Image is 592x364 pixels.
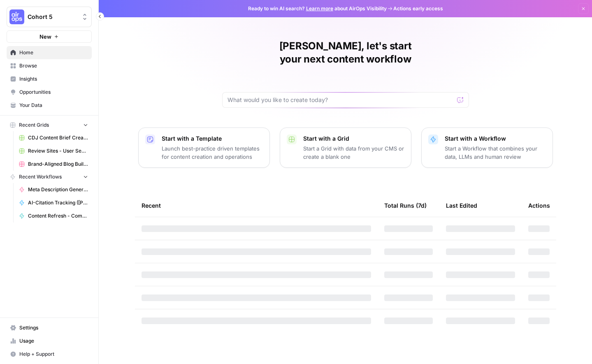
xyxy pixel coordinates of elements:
p: Start with a Grid [303,134,404,143]
span: Brand-Aligned Blog Builder ([PERSON_NAME]) [28,160,88,168]
button: Recent Workflows [7,171,92,183]
span: Browse [19,62,88,70]
p: Launch best-practice driven templates for content creation and operations [162,144,263,161]
a: Your Data [7,99,92,112]
span: Insights [19,75,88,83]
button: Help + Support [7,348,92,361]
a: Usage [7,334,92,348]
a: Brand-Aligned Blog Builder ([PERSON_NAME]) [15,158,92,171]
p: Start a Grid with data from your CMS or create a blank one [303,144,404,161]
span: CDJ Content Brief Creation Grid [28,134,88,141]
span: Actions early access [393,5,443,12]
button: Start with a GridStart a Grid with data from your CMS or create a blank one [280,128,411,168]
span: New [39,32,51,41]
span: Ready to win AI search? about AirOps Visibility [248,5,387,12]
p: Start with a Workflow [445,134,546,143]
span: Help + Support [19,350,88,358]
button: Workspace: Cohort 5 [7,7,92,27]
span: Review Sites - User Sentiment Analysis & Content Refresh [28,147,88,155]
a: Opportunities [7,86,92,99]
span: Home [19,49,88,56]
h1: [PERSON_NAME], let's start your next content workflow [222,39,469,66]
span: Settings [19,324,88,332]
a: Browse [7,59,92,72]
a: Review Sites - User Sentiment Analysis & Content Refresh [15,144,92,158]
span: Recent Workflows [19,173,62,181]
div: Actions [528,194,550,217]
button: Start with a TemplateLaunch best-practice driven templates for content creation and operations [138,128,270,168]
a: Home [7,46,92,59]
a: Insights [7,72,92,86]
span: Recent Grids [19,121,49,129]
div: Recent [142,194,371,217]
a: CDJ Content Brief Creation Grid [15,131,92,144]
button: New [7,30,92,43]
span: Your Data [19,102,88,109]
span: Content Refresh - Competitive Gap Analysis [28,212,88,220]
span: Usage [19,337,88,345]
button: Start with a WorkflowStart a Workflow that combines your data, LLMs and human review [421,128,553,168]
img: Cohort 5 Logo [9,9,24,24]
a: AI-Citation Tracking ([PERSON_NAME]) [15,196,92,209]
a: Settings [7,321,92,334]
a: Content Refresh - Competitive Gap Analysis [15,209,92,223]
span: Cohort 5 [28,13,77,21]
a: Meta Description Generator ([PERSON_NAME]) [15,183,92,196]
input: What would you like to create today? [228,96,454,104]
span: AI-Citation Tracking ([PERSON_NAME]) [28,199,88,206]
div: Total Runs (7d) [384,194,427,217]
p: Start a Workflow that combines your data, LLMs and human review [445,144,546,161]
div: Last Edited [446,194,477,217]
span: Meta Description Generator ([PERSON_NAME]) [28,186,88,193]
button: Recent Grids [7,119,92,131]
a: Learn more [306,5,333,12]
span: Opportunities [19,88,88,96]
p: Start with a Template [162,134,263,143]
